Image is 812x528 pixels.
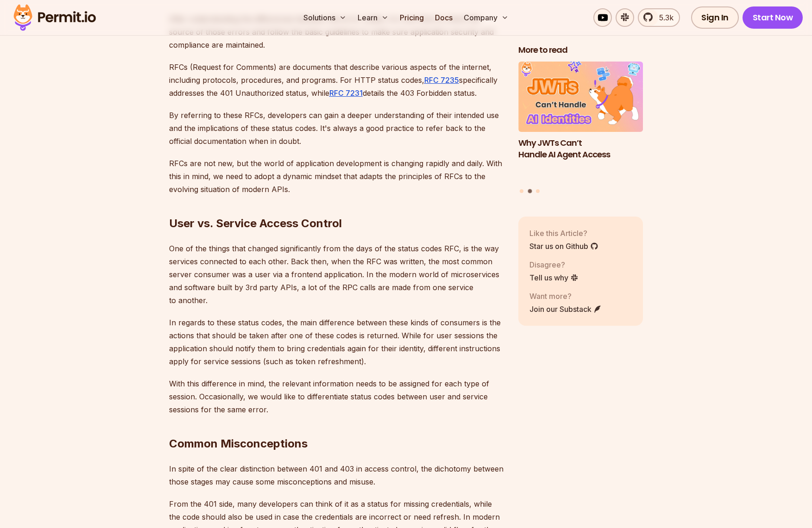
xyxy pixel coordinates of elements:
[518,62,643,183] a: Why JWTs Can’t Handle AI Agent AccessWhy JWTs Can’t Handle AI Agent Access
[520,189,523,193] button: Go to slide 1
[529,227,598,238] p: Like this Article?
[300,8,350,27] button: Solutions
[169,109,504,148] p: By referring to these RFCs, developers can gain a deeper understanding of their intended use and ...
[169,242,504,307] p: One of the things that changed significantly from the days of the status codes RFC, is the way se...
[169,179,504,231] h2: User vs. Service Access Control
[9,2,100,33] img: Permit logo
[169,61,504,99] p: RFCs (Request for Comments) are documents that describe various aspects of the internet, includin...
[518,62,643,132] img: Why JWTs Can’t Handle AI Agent Access
[529,272,579,283] a: Tell us why
[529,240,598,251] a: Star us on Github
[691,6,739,29] a: Sign In
[169,377,504,416] p: With this difference in mind, the relevant information needs to be assigned for each type of sess...
[460,8,512,27] button: Company
[536,189,540,193] button: Go to slide 3
[529,259,579,270] p: Disagree?
[396,8,428,27] a: Pricing
[518,137,643,160] h3: Why JWTs Can’t Handle AI Agent Access
[743,6,803,29] a: Start Now
[354,8,392,27] button: Learn
[529,290,602,301] p: Want more?
[518,44,643,56] h2: More to read
[654,12,674,23] span: 5.3k
[529,303,602,314] a: Join our Substack
[431,8,456,27] a: Docs
[638,8,680,27] a: 5.3k
[518,62,643,194] div: Posts
[528,189,532,193] button: Go to slide 2
[424,75,459,85] a: RFC 7235
[518,62,643,183] li: 2 of 3
[169,399,504,451] h2: Common Misconceptions
[169,316,504,368] p: In regards to these status codes, the main difference between these kinds of consumers is the act...
[329,88,363,98] a: RFC 7231
[169,462,504,488] p: In spite of the clear distinction between 401 and 403 in access control, the dichotomy between th...
[169,157,504,196] p: RFCs are not new, but the world of application development is changing rapidly and daily. With th...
